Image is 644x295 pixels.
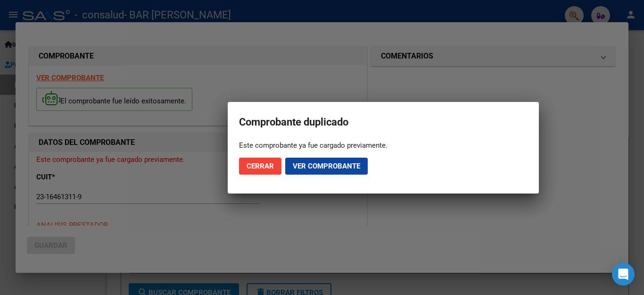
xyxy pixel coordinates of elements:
[239,158,281,175] button: Cerrar
[239,141,528,150] div: Este comprobante ya fue cargado previamente.
[612,263,635,286] div: Open Intercom Messenger
[285,158,368,175] button: Ver comprobante
[293,162,360,170] span: Ver comprobante
[239,113,528,131] h2: Comprobante duplicado
[247,162,274,170] span: Cerrar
